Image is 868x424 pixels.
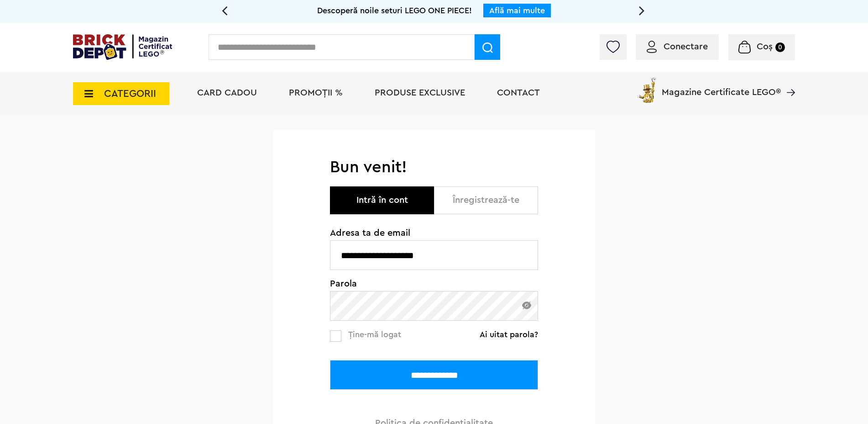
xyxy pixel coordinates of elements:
h1: Bun venit! [330,157,538,177]
span: Adresa ta de email [330,228,538,238]
span: Parola [330,279,538,288]
button: Intră în cont [330,186,434,214]
span: Magazine Certificate LEGO® [662,76,781,97]
span: Conectare [664,42,708,51]
a: Contact [497,88,540,97]
a: Card Cadou [197,88,257,97]
span: Ține-mă logat [348,330,401,339]
a: Magazine Certificate LEGO® [781,76,795,85]
small: 0 [775,42,785,52]
a: Ai uitat parola? [480,330,538,339]
a: Află mai multe [489,6,545,15]
a: PROMOȚII % [289,88,343,97]
span: Coș [757,42,773,51]
span: Descoperă noile seturi LEGO ONE PIECE! [317,6,472,15]
a: Conectare [647,42,708,51]
a: Produse exclusive [375,88,465,97]
span: CATEGORII [104,89,156,99]
button: Înregistrează-te [434,186,538,214]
